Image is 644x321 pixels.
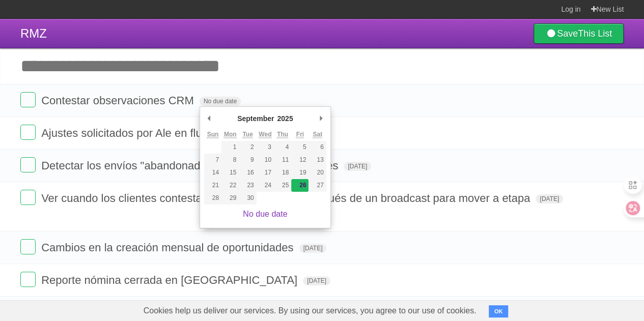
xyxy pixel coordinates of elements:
[578,28,612,39] b: This List
[41,274,300,286] span: Reporte nómina cerrada en [GEOGRAPHIC_DATA]
[309,179,326,192] button: 27
[309,154,326,166] button: 13
[309,166,326,179] button: 20
[299,244,327,253] span: [DATE]
[239,141,256,154] button: 2
[274,166,291,179] button: 18
[291,154,309,166] button: 12
[257,141,274,154] button: 3
[274,141,291,154] button: 4
[20,272,36,287] label: Done
[221,166,239,179] button: 15
[41,192,533,205] span: Ver cuando los clientes contestaron inmediatamente después de un broadcast para mover a etapa
[204,179,221,192] button: 21
[291,166,309,179] button: 19
[204,166,221,179] button: 14
[291,141,309,154] button: 5
[291,179,309,192] button: 26
[313,131,322,138] abbr: Saturday
[275,111,294,126] div: 2025
[20,26,47,40] span: RMZ
[20,125,36,140] label: Done
[20,239,36,254] label: Done
[534,23,624,44] a: SaveThis List
[316,111,326,126] button: Next Month
[257,154,274,166] button: 10
[259,131,271,138] abbr: Wednesday
[257,179,274,192] button: 24
[41,159,341,172] span: Detectar los envíos "abandonados" por parte de los clientes
[41,127,257,139] span: Ajustes solicitados por Ale en flujo de CRM
[204,154,221,166] button: 7
[133,301,487,321] span: Cookies help us deliver our services. By using our services, you agree to our use of cookies.
[204,111,214,126] button: Previous Month
[20,92,36,107] label: Done
[296,131,304,138] abbr: Friday
[489,305,509,317] button: OK
[243,210,287,218] a: No due date
[221,141,239,154] button: 1
[274,154,291,166] button: 11
[536,194,563,203] span: [DATE]
[221,192,239,205] button: 29
[41,241,296,254] span: Cambios en la creación mensual de oportunidades
[41,94,197,107] span: Contestar observaciones CRM
[221,179,239,192] button: 22
[344,162,371,171] span: [DATE]
[277,131,288,138] abbr: Thursday
[204,192,221,205] button: 28
[309,141,326,154] button: 6
[239,154,256,166] button: 9
[200,97,241,106] span: No due date
[236,111,275,126] div: September
[221,154,239,166] button: 8
[274,179,291,192] button: 25
[242,131,253,138] abbr: Tuesday
[239,179,256,192] button: 23
[224,131,237,138] abbr: Monday
[20,190,36,205] label: Done
[303,276,330,285] span: [DATE]
[207,131,219,138] abbr: Sunday
[20,157,36,172] label: Done
[239,192,256,205] button: 30
[257,166,274,179] button: 17
[239,166,256,179] button: 16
